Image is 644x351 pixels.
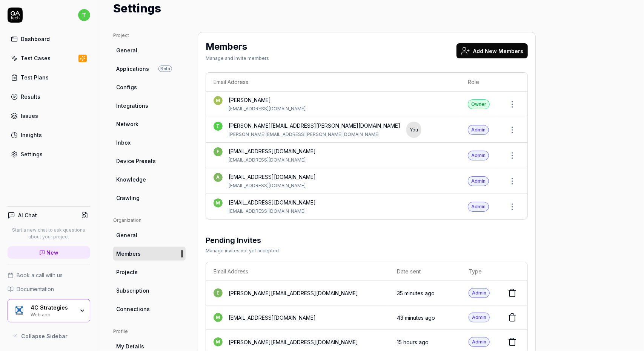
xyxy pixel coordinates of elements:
div: Manage and Invite members [206,55,269,62]
div: Results [21,93,40,101]
a: Insights [8,128,90,142]
div: [PERSON_NAME][EMAIL_ADDRESS][PERSON_NAME][DOMAIN_NAME] [229,131,400,138]
div: Profile [113,328,186,335]
a: Inbox [113,136,186,150]
p: Start a new chat to ask questions about your project [8,227,90,240]
span: f [214,147,223,156]
div: Admin [469,288,490,298]
div: [PERSON_NAME][EMAIL_ADDRESS][DOMAIN_NAME] [229,289,358,297]
span: m [214,313,223,322]
div: [EMAIL_ADDRESS][DOMAIN_NAME] [229,182,316,189]
div: [PERSON_NAME][EMAIL_ADDRESS][PERSON_NAME][DOMAIN_NAME] [229,122,400,130]
div: Admin [468,176,489,186]
div: Admin [468,151,489,160]
div: Organization [113,217,186,224]
a: Configs [113,80,186,94]
a: Network [113,117,186,131]
div: [EMAIL_ADDRESS][DOMAIN_NAME] [229,208,316,215]
button: Open members actions menu [505,199,520,214]
span: t [214,122,223,131]
a: Projects [113,265,186,279]
div: Test Cases [21,54,51,62]
span: Inbox [116,139,131,147]
button: Open members actions menu [505,97,520,112]
span: a [214,173,223,182]
time: 35 minutes ago [397,290,435,296]
th: Email Address [206,73,460,92]
a: Device Presets [113,154,186,168]
h3: Pending Invites [206,235,279,246]
span: Subscription [116,287,149,295]
span: Applications [116,65,149,73]
span: Knowledge [116,175,146,183]
a: General [113,228,186,242]
a: Crawling [113,191,186,205]
button: Open members actions menu [505,148,520,163]
div: [EMAIL_ADDRESS][DOMAIN_NAME] [229,173,316,181]
div: [EMAIL_ADDRESS][DOMAIN_NAME] [229,157,316,163]
span: Documentation [17,285,54,293]
a: Members [113,247,186,261]
a: Documentation [8,285,90,293]
div: Insights [21,131,42,139]
div: [EMAIL_ADDRESS][DOMAIN_NAME] [229,147,316,155]
span: Members [116,250,141,258]
th: Role [460,73,497,92]
button: t [78,8,90,23]
div: Issues [21,112,38,120]
span: Network [116,120,138,128]
div: [PERSON_NAME] [229,96,306,104]
div: [EMAIL_ADDRESS][DOMAIN_NAME] [229,314,316,322]
span: New [47,249,59,256]
a: Book a call with us [8,271,90,279]
a: Subscription [113,284,186,298]
h2: Members [206,40,247,53]
div: Settings [21,150,43,158]
span: Integrations [116,102,148,110]
span: General [116,231,137,239]
a: Settings [8,147,90,162]
time: 43 minutes ago [397,314,435,321]
div: [PERSON_NAME][EMAIL_ADDRESS][DOMAIN_NAME] [229,338,358,346]
a: Dashboard [8,32,90,46]
span: M [214,96,223,105]
a: Test Cases [8,51,90,66]
time: 15 hours ago [397,339,429,345]
div: Test Plans [21,73,49,81]
a: Results [8,89,90,104]
button: 4C Strategies Logo4C StrategiesWeb app [8,299,90,322]
a: Test Plans [8,70,90,85]
h4: AI Chat [18,211,37,219]
div: Owner [468,99,490,109]
a: Integrations [113,99,186,113]
a: Knowledge [113,172,186,186]
a: New [8,246,90,259]
div: Admin [468,125,489,135]
div: You [406,122,421,138]
span: Device Presets [116,157,156,165]
span: t [78,9,90,21]
div: Admin [469,337,490,347]
span: My Details [116,342,144,350]
span: m [214,337,223,346]
th: Date sent [389,262,461,281]
div: Admin [469,313,490,322]
span: Beta [158,66,172,72]
a: Connections [113,302,186,316]
img: 4C Strategies Logo [12,304,26,317]
span: Crawling [116,194,140,202]
button: Open members actions menu [505,122,520,137]
th: Email Address [206,262,389,281]
button: Open members actions menu [505,174,520,189]
span: Projects [116,268,138,276]
div: 4C Strategies [31,304,74,311]
div: [EMAIL_ADDRESS][DOMAIN_NAME] [229,105,306,112]
a: Issues [8,108,90,123]
button: Collapse Sidebar [8,328,90,343]
span: e [214,288,223,298]
div: Web app [31,311,74,317]
th: Type [461,262,497,281]
span: Collapse Sidebar [21,332,68,340]
span: General [116,46,137,54]
span: m [214,198,223,208]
